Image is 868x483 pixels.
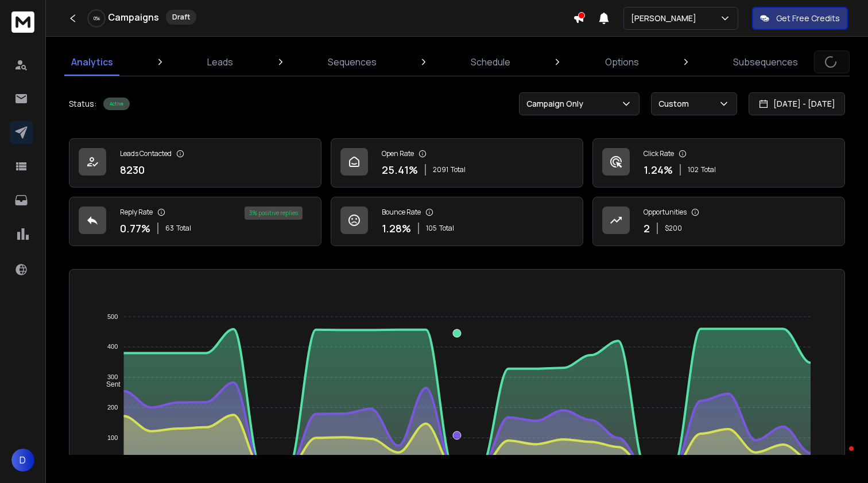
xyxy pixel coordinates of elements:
[176,224,191,233] span: Total
[688,165,699,174] span: 102
[471,55,510,69] p: Schedule
[433,165,448,174] span: 2091
[120,149,172,158] p: Leads Contacted
[749,92,845,115] button: [DATE] - [DATE]
[752,7,848,30] button: Get Free Credits
[245,207,303,220] div: 3 % positive replies
[726,48,805,76] a: Subsequences
[382,220,411,236] p: 1.28 %
[605,55,639,69] p: Options
[321,48,383,76] a: Sequences
[331,138,583,188] a: Open Rate25.41%2091Total
[166,10,196,25] div: Draft
[331,197,583,246] a: Bounce Rate1.28%105Total
[120,162,145,178] p: 8230
[98,380,121,388] span: Sent
[665,224,682,233] p: $ 200
[598,48,646,76] a: Options
[644,208,687,217] p: Opportunities
[69,98,96,110] p: Status:
[107,434,118,441] tspan: 100
[108,10,159,24] h1: Campaigns
[107,313,118,320] tspan: 500
[103,98,130,110] div: Active
[644,220,650,236] p: 2
[644,149,674,158] p: Click Rate
[658,98,693,110] p: Custom
[526,98,588,110] p: Campaign Only
[120,208,153,217] p: Reply Rate
[439,224,454,233] span: Total
[382,149,414,158] p: Open Rate
[71,55,113,69] p: Analytics
[200,48,240,76] a: Leads
[94,15,100,22] p: 0 %
[776,13,840,24] p: Get Free Credits
[11,449,34,472] button: D
[592,138,845,188] a: Click Rate1.24%102Total
[207,55,233,69] p: Leads
[107,344,118,350] tspan: 400
[451,165,466,174] span: Total
[165,224,174,233] span: 63
[69,197,321,246] a: Reply Rate0.77%63Total3% positive replies
[107,404,118,411] tspan: 200
[382,208,421,217] p: Bounce Rate
[120,220,150,236] p: 0.77 %
[107,373,118,380] tspan: 300
[644,162,673,178] p: 1.24 %
[69,138,321,188] a: Leads Contacted8230
[592,197,845,246] a: Opportunities2$200
[733,55,798,69] p: Subsequences
[64,48,120,76] a: Analytics
[631,13,701,24] p: [PERSON_NAME]
[426,224,437,233] span: 105
[701,165,716,174] span: Total
[826,443,854,471] iframe: Intercom live chat
[328,55,377,69] p: Sequences
[382,162,418,178] p: 25.41 %
[464,48,517,76] a: Schedule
